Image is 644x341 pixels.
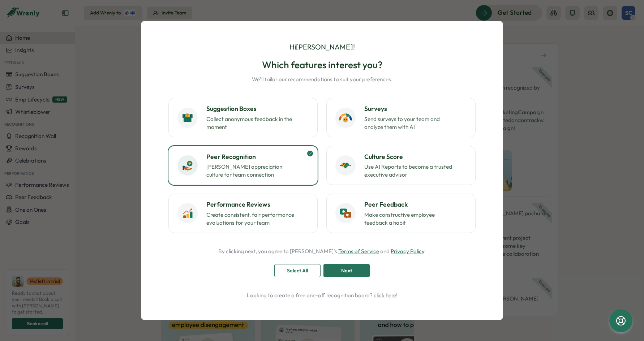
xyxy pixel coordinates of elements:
[218,247,426,255] p: By clicking next, you agree to [PERSON_NAME]'s and .
[364,211,455,227] p: Make constructive employee feedback a habit
[206,115,297,131] p: Collect anonymous feedback in the moment
[274,264,321,277] button: Select All
[374,292,398,299] a: click here!
[252,75,392,83] p: We'll tailor our recommendations to suit your preferences.
[323,264,370,277] button: Next
[289,42,355,53] p: Hi [PERSON_NAME] !
[252,59,392,71] h2: Which features interest you?
[168,98,318,137] button: Suggestion BoxesCollect anonymous feedback in the moment
[206,104,309,113] h3: Suggestion Boxes
[338,248,379,255] a: Terms of Service
[206,152,309,161] h3: Peer Recognition
[326,194,476,233] button: Peer FeedbackMake constructive employee feedback a habit
[391,248,424,255] a: Privacy Policy
[326,146,476,185] button: Culture ScoreUse AI Reports to become a trusted executive advisor
[168,194,318,233] button: Performance ReviewsCreate consistent, fair performance evaluations for your team
[168,146,318,185] button: Peer Recognition[PERSON_NAME] appreciation culture for team connection
[326,98,476,137] button: SurveysSend surveys to your team and analyze them with AI
[162,292,482,299] p: Looking to create a free one-off recognition board?
[341,264,352,277] span: Next
[206,163,297,179] p: [PERSON_NAME] appreciation culture for team connection
[206,200,309,209] h3: Performance Reviews
[364,104,467,113] h3: Surveys
[364,152,467,161] h3: Culture Score
[206,211,297,227] p: Create consistent, fair performance evaluations for your team
[287,264,308,277] span: Select All
[364,200,467,209] h3: Peer Feedback
[364,115,455,131] p: Send surveys to your team and analyze them with AI
[364,163,455,179] p: Use AI Reports to become a trusted executive advisor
